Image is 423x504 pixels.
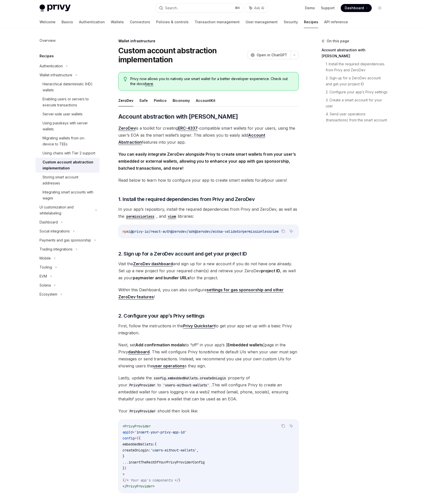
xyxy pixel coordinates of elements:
div: Tooling [40,264,52,270]
span: @zerodev/ecdsa-validator [195,229,243,234]
span: embeddedWallets: [123,442,155,446]
a: Policies & controls [156,16,189,28]
a: Security [284,16,298,28]
a: permissionless [124,214,156,219]
span: Your should then look like: [118,407,299,414]
a: viem [166,214,178,219]
em: not [203,349,209,354]
span: ... [123,460,129,464]
code: PrivyProvider [128,408,158,414]
div: Custom account abstraction implementation [43,159,97,171]
div: Dashboard [40,219,58,225]
a: Hierarchical deterministic (HD) wallets [36,80,100,95]
span: npm [123,229,129,234]
h1: Custom account abstraction implementation [118,46,245,64]
div: EVM [40,273,47,279]
svg: Tip [124,77,127,81]
span: { [139,436,141,440]
a: dashboard [128,349,150,355]
a: here [145,82,153,86]
strong: ZeroDev dashboard [133,261,173,266]
strong: dashboard [128,349,150,354]
a: Integrating smart accounts with wagmi [36,188,100,203]
span: </ [123,484,127,488]
span: permissionless [243,229,271,234]
span: ⌘ K [235,6,240,10]
span: @privy-io/react-auth [131,229,171,234]
div: Migrating wallets from on-device to TEEs [43,135,97,147]
span: 2. Configure your app’s Privy settings [118,312,205,319]
span: { [155,442,157,446]
div: Solana [40,282,51,288]
span: @zerodev/sdk [171,229,195,234]
code: 'users-without-wallets' [161,382,211,388]
a: Basics [62,16,73,28]
span: Visit the and sign up for a new account if you do not have one already. Set up a new project for ... [118,260,299,281]
span: Within this Dashboard, you can also configure ! [118,286,299,300]
a: 1. Install the required dependencies from Privy and ZeroDev [326,60,388,74]
span: In your app’s repository, install the required dependencies from Privy and ZeroDev, as well as th... [118,206,299,220]
button: Copy the contents from the code block [280,228,286,234]
button: Ask AI [246,4,268,13]
span: On this page [327,38,349,44]
button: Search...⌘K [156,4,243,13]
div: Enabling users or servers to execute transactions [43,96,97,108]
strong: You can easily integrate ZeroDev alongside Privy to create smart wallets from your user’s embedde... [118,152,296,171]
span: { [123,478,125,482]
span: > [123,472,125,476]
strong: Privy Quickstart [183,323,215,328]
div: Using chains with Tier 2 support [43,150,95,156]
div: Integrating smart accounts with wagmi [43,189,97,201]
a: 2. Sign up for a ZeroDev account and get your project ID [326,74,388,88]
span: < [123,424,125,428]
span: PrivyProvider [127,484,153,488]
a: Transaction management [195,16,240,28]
div: Using passkeys with server wallets [43,120,97,132]
a: Storing smart account addresses [36,173,100,188]
span: Read below to learn how to configure your app to create smart wallets for your users! [118,177,299,184]
strong: paymaster and bundler URLs [133,275,190,280]
span: i [129,229,131,234]
span: config [123,436,135,440]
a: user operations [153,363,185,369]
a: Overview [36,36,100,45]
a: User management [246,16,278,28]
div: Mobile [40,255,51,261]
code: viem [166,214,178,219]
a: Authentication [79,16,105,28]
span: 'insert-your-privy-app-id' [135,430,187,434]
a: 4. Send user operations (transactions) from the smart account [326,110,388,124]
div: Payments and gas sponsorship [40,237,91,243]
div: Server-side user wallets [43,111,83,117]
span: { [137,436,139,440]
strong: Embedded wallets [227,342,263,347]
span: /* Your app's components */ [125,478,179,482]
a: Connectors [130,16,150,28]
div: Wallet infrastructure [118,39,299,44]
button: Biconomy [173,95,190,106]
code: PrivyProvider [127,382,157,388]
a: Dashboard [341,4,372,12]
em: all [261,178,265,183]
code: config.embeddedWallets.createOnLogin [152,375,228,381]
a: Using passkeys with server wallets [36,119,100,134]
h5: Recipes [40,53,54,59]
button: Safe [139,95,148,106]
div: Search... [165,5,179,11]
span: = [135,436,137,440]
span: is a toolkit for creating -compatible smart wallets for your users, using the user’s EOA as the s... [118,125,299,146]
a: Using chains with Tier 2 support [36,149,100,158]
button: Ask AI [288,228,294,234]
button: Open in ChatGPT [247,51,290,59]
div: Ecosystem [40,291,57,297]
span: viem [271,229,279,234]
span: } [179,478,181,482]
span: insertTheRestOfYourPrivyProviderConfig [129,460,205,464]
code: permissionless [124,214,156,219]
span: Account abstraction with [PERSON_NAME] [118,113,238,121]
a: Account abstraction with [PERSON_NAME] [322,46,388,60]
div: Hierarchical deterministic (HD) wallets [43,81,97,93]
a: API reference [324,16,348,28]
a: Server-side user wallets [36,110,100,119]
a: Privy Quickstart [183,323,215,329]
